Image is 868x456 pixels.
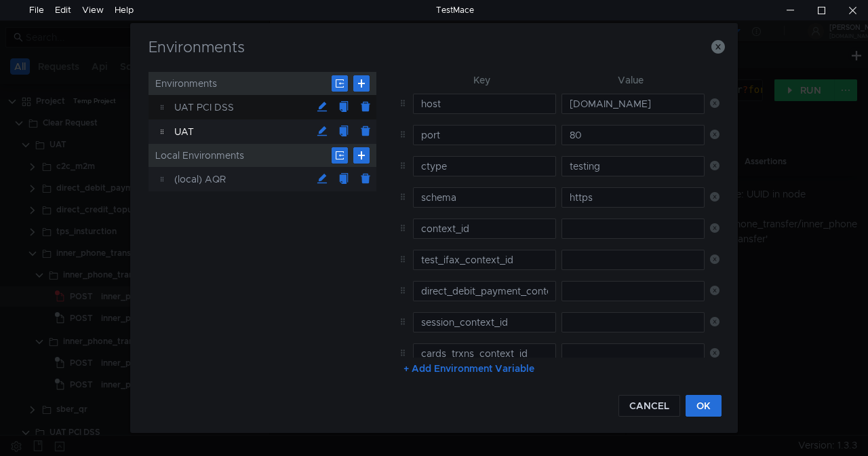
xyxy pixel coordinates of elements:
div: UAT [174,119,311,144]
div: Local Environments [149,144,376,167]
th: Key [408,72,556,88]
div: UAT PCI DSS [174,95,311,119]
div: (local) AQR [174,167,311,191]
div: Environments [149,72,376,95]
h3: Environments [146,39,722,56]
th: Value [556,72,705,88]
